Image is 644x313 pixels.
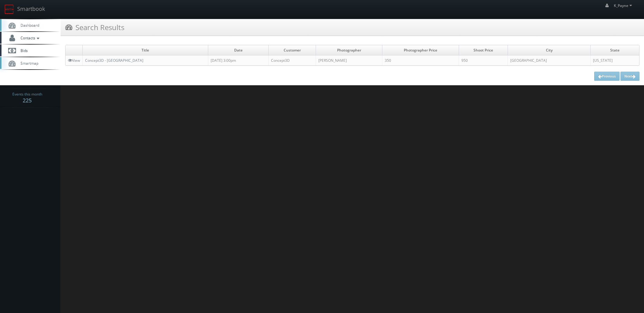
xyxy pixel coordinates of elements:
td: [PERSON_NAME] [316,55,382,66]
td: 350 [382,55,459,66]
span: Contacts [18,35,41,40]
span: Events this month [12,91,42,97]
td: Photographer [316,45,382,55]
td: Photographer Price [382,45,459,55]
strong: 225 [23,97,32,104]
td: [US_STATE] [590,55,639,66]
span: Smartmap [18,61,38,66]
span: Dashboard [18,23,39,28]
a: Concept3D - [GEOGRAPHIC_DATA] [85,58,143,63]
td: [DATE] 3:00pm [208,55,269,66]
td: Title [83,45,208,55]
h3: Search Results [65,22,124,33]
td: Shoot Price [459,45,508,55]
td: State [590,45,639,55]
td: Customer [269,45,316,55]
td: [GEOGRAPHIC_DATA] [508,55,591,66]
a: View [68,58,80,63]
img: smartbook-logo.png [5,5,14,14]
td: City [508,45,591,55]
span: Bids [18,48,28,53]
td: Concept3D [269,55,316,66]
span: K_Payne [614,3,634,8]
td: 950 [459,55,508,66]
td: Date [208,45,269,55]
